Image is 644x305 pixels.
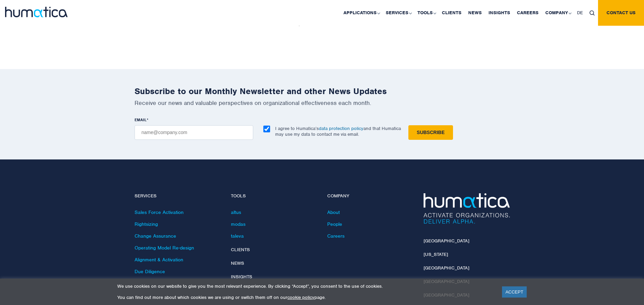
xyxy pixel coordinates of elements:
[319,126,363,131] a: data protection policy
[231,247,250,253] a: Clients
[135,125,253,140] input: name@company.com
[135,233,176,239] a: Change Assurance
[117,295,494,300] p: You can find out more about which cookies we are using or switch them off on our page.
[231,274,252,280] a: Insights
[577,10,583,16] span: DE
[231,221,245,227] a: modas
[135,257,183,263] a: Alignment & Activation
[135,99,510,107] p: Receive our news and valuable perspectives on organizational effectiveness each month.
[287,295,314,300] a: cookie policy
[5,7,68,17] img: logo
[275,126,401,137] p: I agree to Humatica’s and that Humatica may use my data to contact me via email.
[135,245,194,251] a: Operating Model Re-design
[424,193,510,224] img: Humatica
[263,126,270,132] input: I agree to Humatica’sdata protection policyand that Humatica may use my data to contact me via em...
[327,193,413,199] h4: Company
[424,238,469,244] a: [GEOGRAPHIC_DATA]
[424,252,448,257] a: [US_STATE]
[135,193,221,199] h4: Services
[135,221,158,227] a: Rightsizing
[135,117,147,123] span: EMAIL
[408,125,453,140] input: Subscribe
[231,233,244,239] a: taleva
[231,209,241,215] a: altus
[135,209,184,215] a: Sales Force Activation
[424,265,469,271] a: [GEOGRAPHIC_DATA]
[327,221,342,227] a: People
[231,260,244,266] a: News
[135,86,510,96] h2: Subscribe to our Monthly Newsletter and other News Updates
[327,233,344,239] a: Careers
[117,283,494,289] p: We use cookies on our website to give you the most relevant experience. By clicking “Accept”, you...
[231,193,317,199] h4: Tools
[590,10,595,16] img: search_icon
[502,286,527,298] a: ACCEPT
[327,209,340,215] a: About
[135,268,165,275] a: Due Diligence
